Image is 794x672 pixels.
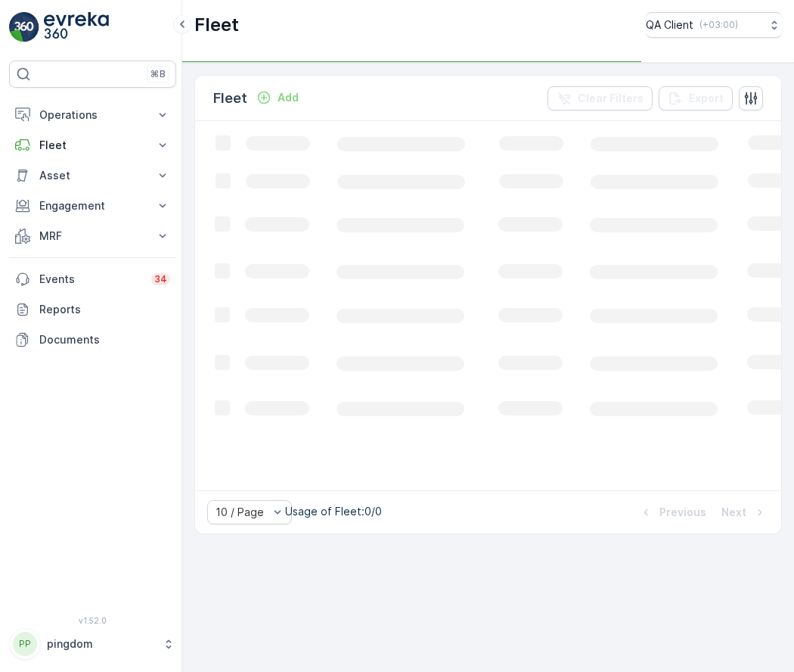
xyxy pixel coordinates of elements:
[637,503,708,521] button: Previous
[39,107,146,123] p: Operations
[39,332,170,347] p: Documents
[194,13,239,37] p: Fleet
[285,504,382,519] p: Usage of Fleet : 0/0
[9,130,176,160] button: Fleet
[39,168,146,183] p: Asset
[9,221,176,251] button: MRF
[9,325,176,355] a: Documents
[9,628,176,660] button: PPpingdom
[699,19,738,31] p: ( +03:00 )
[646,12,782,38] button: QA Client(+03:00)
[578,91,644,106] p: Clear Filters
[213,88,247,109] p: Fleet
[250,89,305,107] button: Add
[13,632,37,656] div: PP
[9,294,176,325] a: Reports
[659,86,733,110] button: Export
[278,90,299,105] p: Add
[39,138,146,153] p: Fleet
[39,198,146,213] p: Engagement
[547,86,653,110] button: Clear Filters
[689,91,724,106] p: Export
[721,505,746,520] p: Next
[39,229,146,244] p: MRF
[154,273,167,285] p: 34
[9,616,176,625] span: v 1.52.0
[9,191,176,221] button: Engagement
[39,272,142,287] p: Events
[9,12,39,42] img: logo
[9,100,176,130] button: Operations
[39,302,170,317] p: Reports
[9,160,176,191] button: Asset
[659,505,706,520] p: Previous
[9,264,176,294] a: Events34
[47,636,155,652] p: pingdom
[646,17,693,33] p: QA Client
[150,68,166,80] p: ⌘B
[44,12,109,42] img: logo_light-DOdMpM7g.png
[720,503,769,521] button: Next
